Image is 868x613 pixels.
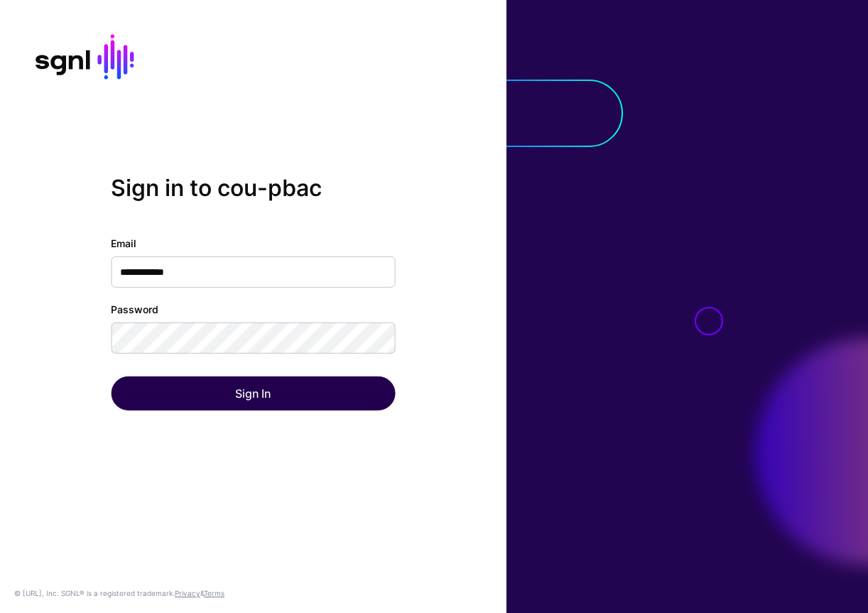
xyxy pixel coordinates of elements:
[111,376,395,411] button: Sign In
[111,236,136,251] label: Email
[111,302,158,317] label: Password
[204,589,224,597] a: Terms
[111,174,395,201] h2: Sign in to cou-pbac
[14,587,224,599] div: © [URL], Inc. SGNL® is a registered trademark. &
[175,589,200,597] a: Privacy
